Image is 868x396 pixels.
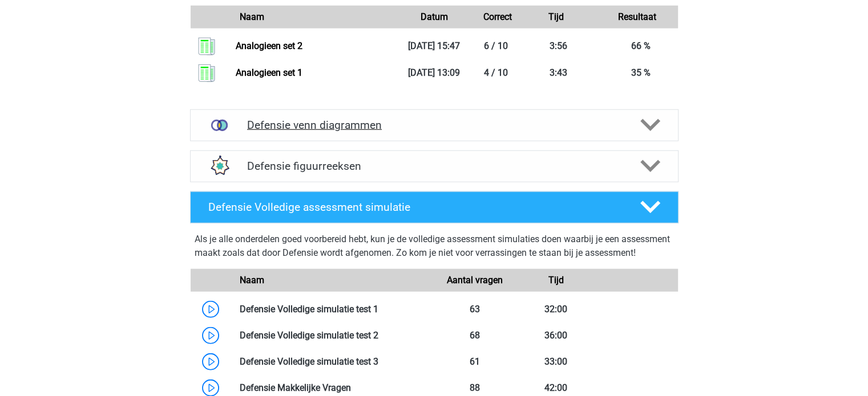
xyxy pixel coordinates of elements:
[596,10,677,24] div: Resultaat
[236,40,302,51] a: Analogieen set 2
[185,109,683,141] a: venn diagrammen Defensie venn diagrammen
[434,273,515,287] div: Aantal vragen
[231,303,434,316] div: Defensie Volledige simulatie test 1
[236,67,302,78] a: Analogieen set 1
[185,150,683,182] a: figuurreeksen Defensie figuurreeksen
[475,10,515,24] div: Correct
[204,151,234,181] img: figuurreeksen
[204,111,234,140] img: venn diagrammen
[515,273,596,287] div: Tijd
[393,10,474,24] div: Datum
[231,355,434,369] div: Defensie Volledige simulatie test 3
[247,160,621,173] h4: Defensie figuurreeksen
[515,10,596,24] div: Tijd
[185,191,683,223] a: Defensie Volledige assessment simulatie
[231,381,434,395] div: Defensie Makkelijke Vragen
[231,10,394,24] div: Naam
[231,273,434,287] div: Naam
[231,329,434,342] div: Defensie Volledige simulatie test 2
[208,201,621,214] h4: Defensie Volledige assessment simulatie
[247,119,621,132] h4: Defensie venn diagrammen
[195,232,674,264] div: Als je alle onderdelen goed voorbereid hebt, kun je de volledige assessment simulaties doen waarb...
